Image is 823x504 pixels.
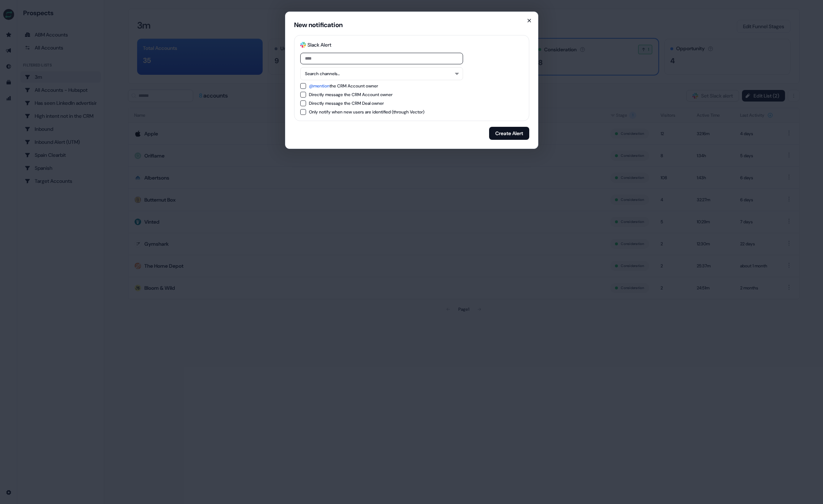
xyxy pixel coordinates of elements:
div: Directly message the CRM Deal owner [309,100,384,107]
div: Directly message the CRM Account owner [309,91,393,98]
button: Create Alert [489,127,529,140]
div: New notification [294,21,343,29]
div: Slack Alert [307,41,331,48]
div: Only notify when new users are identified (through Vector) [309,108,424,116]
div: the CRM Account owner [309,82,378,90]
button: Search channels... [300,67,463,80]
span: @mention [309,83,330,89]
